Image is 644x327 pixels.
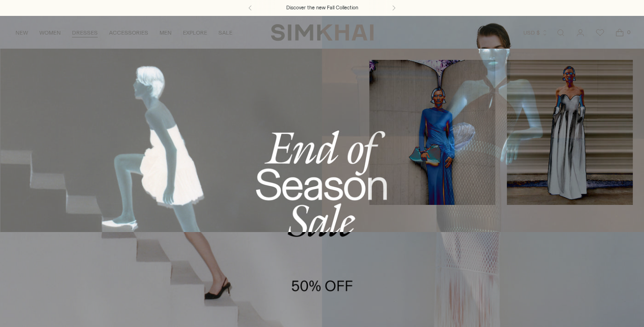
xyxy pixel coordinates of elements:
[523,22,548,43] button: USD $
[109,22,148,43] a: ACCESSORIES
[72,22,98,43] a: DRESSES
[39,22,61,43] a: WOMEN
[159,22,172,43] a: MEN
[271,23,374,42] a: SIMKHAI
[610,23,629,42] a: Open cart modal
[286,4,358,12] a: Discover the new Fall Collection
[571,23,590,42] a: Go to the account page
[15,22,28,43] a: NEW
[551,23,570,42] a: Open search modal
[183,22,207,43] a: EXPLORE
[218,22,232,43] a: SALE
[591,23,609,42] a: Wishlist
[624,28,633,36] span: 0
